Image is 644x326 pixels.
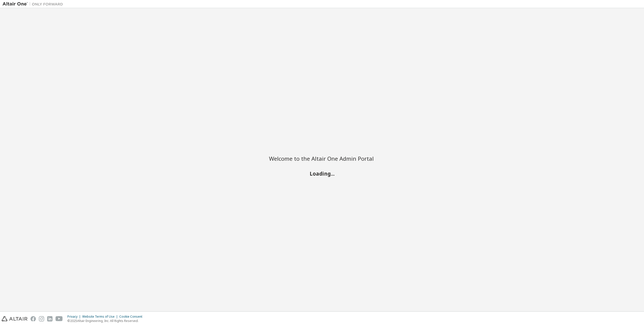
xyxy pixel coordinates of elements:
[67,319,145,323] p: © 2025 Altair Engineering, Inc. All Rights Reserved.
[2,316,28,321] img: altair_logo.svg
[31,316,36,321] img: facebook.svg
[119,315,145,319] div: Cookie Consent
[82,315,119,319] div: Website Terms of Use
[3,2,66,7] img: Altair One
[56,316,63,321] img: youtube.svg
[47,316,52,321] img: linkedin.svg
[67,315,82,319] div: Privacy
[269,170,375,177] h2: Loading...
[269,155,375,162] h2: Welcome to the Altair One Admin Portal
[39,316,44,321] img: instagram.svg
